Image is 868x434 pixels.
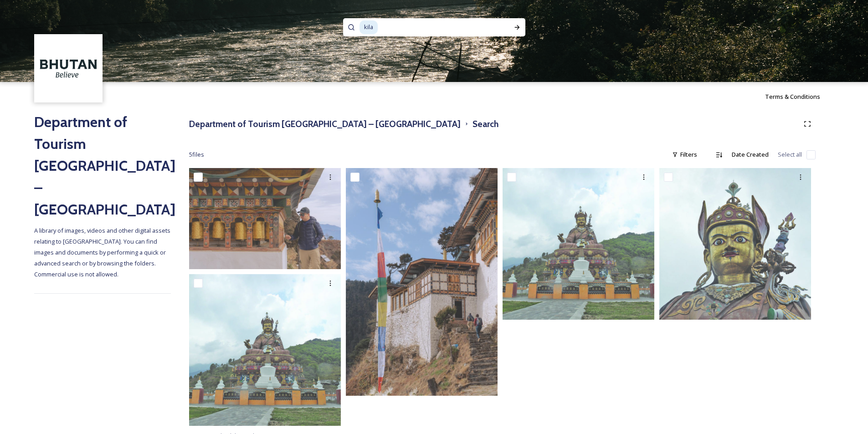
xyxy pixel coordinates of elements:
img: Takila2.jpg [659,168,811,320]
img: BT_Logo_BB_Lockup_CMYK_High%2520Res.jpg [36,36,102,102]
h2: Department of Tourism [GEOGRAPHIC_DATA] – [GEOGRAPHIC_DATA] [34,111,171,220]
span: kila [360,20,378,34]
img: 03 - Kila Goenpa-5.jpg [346,168,498,396]
h3: Department of Tourism [GEOGRAPHIC_DATA] – [GEOGRAPHIC_DATA] [189,117,461,131]
h3: Search [473,117,498,131]
span: Terms & Conditions [765,92,820,101]
span: 5 file s [189,150,204,159]
span: Select all [778,150,802,159]
a: Terms & Conditions [765,91,834,102]
img: 03 - Kila Goenpa-7.jpg [189,168,341,269]
span: A library of images, videos and other digital assets relating to [GEOGRAPHIC_DATA]. You can find ... [34,226,172,278]
div: Date Created [727,146,773,163]
div: Filters [668,146,702,163]
img: Takila1(3).jpg [503,168,654,320]
img: Takila1.jpg [189,274,341,426]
